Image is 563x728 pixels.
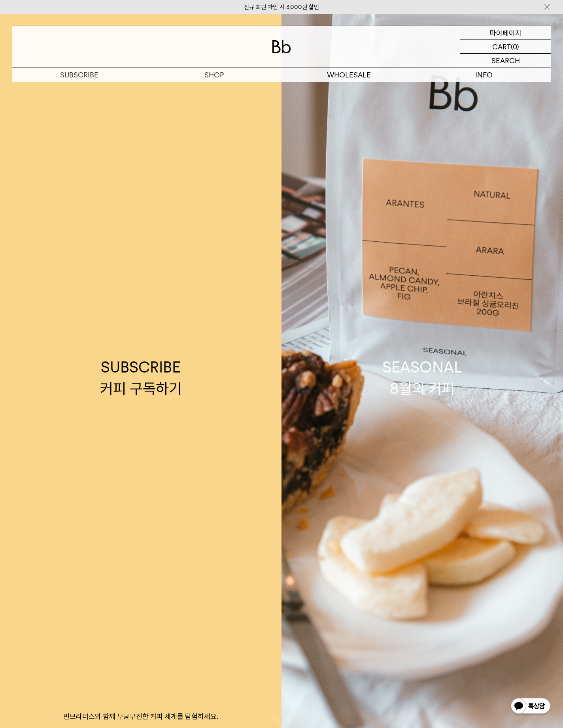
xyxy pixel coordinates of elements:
p: SEARCH [491,54,520,68]
p: CART [492,40,511,53]
p: INFO [416,68,551,82]
a: CART (0) [460,40,551,54]
div: SEASONAL 8월의 커피 [382,357,462,399]
p: WHOLESALE [281,68,416,82]
a: SUBSCRIBE [12,68,147,82]
p: 마이페이지 [490,26,521,40]
a: 신규 회원 가입 시 3,000원 할인 [244,4,319,11]
p: (0) [511,40,519,53]
a: SHOP [147,68,281,82]
img: 로고 [272,40,291,53]
div: SUBSCRIBE 커피 구독하기 [100,357,182,399]
img: 카카오톡 채널 1:1 채팅 버튼 [510,697,551,716]
a: 마이페이지 [460,26,551,40]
